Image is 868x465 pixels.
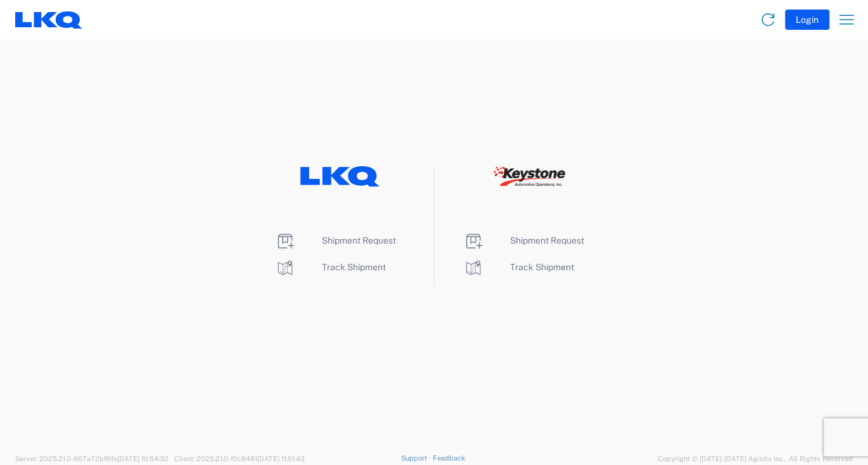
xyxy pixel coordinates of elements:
span: Track Shipment [322,262,386,272]
a: Support [401,454,433,462]
a: Shipment Request [275,235,396,246]
a: Track Shipment [275,262,386,272]
span: Shipment Request [322,235,396,246]
span: Copyright © [DATE]-[DATE] Agistix Inc., All Rights Reserved [658,453,853,464]
a: Feedback [433,454,465,462]
a: Shipment Request [463,235,584,246]
span: Server: 2025.21.0-667a72bf6fa [15,455,169,462]
span: [DATE] 10:54:32 [117,455,169,462]
span: Track Shipment [510,262,574,272]
span: Client: 2025.21.0-f0c8481 [174,455,305,462]
span: [DATE] 11:51:43 [257,455,305,462]
a: Track Shipment [463,262,574,272]
span: Shipment Request [510,235,584,246]
button: Login [785,10,829,30]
